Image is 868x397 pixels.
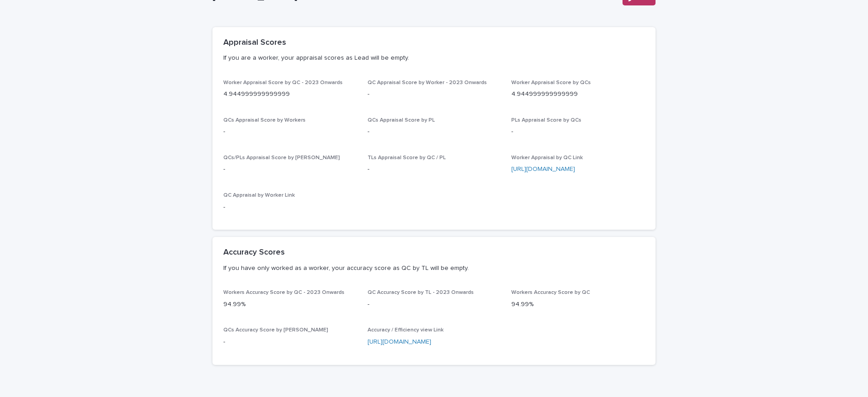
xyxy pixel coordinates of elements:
h2: Accuracy Scores [223,248,285,258]
p: - [511,127,645,137]
span: QC Accuracy Score by TL - 2023 Onwards [368,290,474,295]
span: QCs Appraisal Score by PL [368,118,435,123]
p: - [223,165,357,174]
span: Workers Accuracy Score by QC [511,290,590,295]
p: 94.99% [511,300,645,309]
p: 4.944999999999999 [223,90,357,99]
p: - [223,203,357,212]
p: - [368,127,501,137]
span: Accuracy / Efficiency view Link [368,327,443,333]
p: - [223,127,357,137]
h2: Appraisal Scores [223,38,286,48]
span: QC Appraisal Score by Worker - 2023 Onwards [368,80,487,85]
span: Worker Appraisal Score by QCs [511,80,591,85]
span: TLs Appraisal Score by QC / PL [368,155,446,161]
span: QCs Accuracy Score by [PERSON_NAME] [223,327,328,333]
p: 94.99% [223,300,357,309]
span: Worker Appraisal Score by QC - 2023 Onwards [223,80,343,85]
a: [URL][DOMAIN_NAME] [368,339,431,345]
p: - [368,90,501,99]
p: 4.944999999999999 [511,90,645,99]
p: If you are a worker, your appraisal scores as Lead will be empty. [223,54,641,62]
p: - [223,337,357,347]
p: If you have only worked as a worker, your accuracy score as QC by TL will be empty. [223,264,641,272]
span: QCs/PLs Appraisal Score by [PERSON_NAME] [223,155,340,161]
p: - [368,300,501,309]
span: QC Appraisal by Worker Link [223,193,295,198]
span: QCs Appraisal Score by Workers [223,118,306,123]
span: PLs Appraisal Score by QCs [511,118,581,123]
span: Worker Appraisal by QC Link [511,155,583,161]
span: Workers Accuracy Score by QC - 2023 Onwards [223,290,344,295]
p: - [368,165,501,174]
a: [URL][DOMAIN_NAME] [511,166,575,172]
